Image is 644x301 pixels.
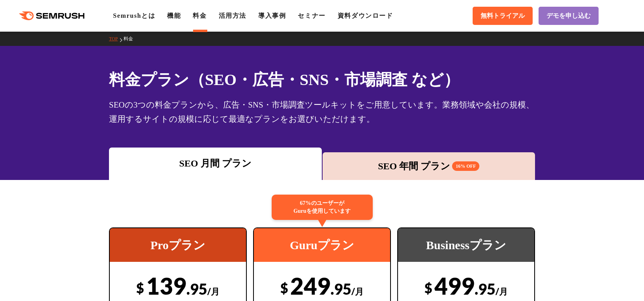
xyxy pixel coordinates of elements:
span: $ [424,280,432,296]
span: /月 [207,286,220,297]
div: SEO 月間 プラン [113,156,318,170]
span: .95 [186,280,207,298]
a: 資料ダウンロード [338,12,393,19]
span: /月 [351,286,364,297]
a: 導入事例 [258,12,286,19]
span: .95 [330,280,351,298]
a: TOP [109,36,124,42]
a: セミナー [298,12,325,19]
div: SEO 年間 プラン [327,159,531,173]
span: $ [280,280,288,296]
div: 67%のユーザーが Guruを使用しています [272,195,373,220]
div: Proプラン [110,228,246,262]
span: デモを申し込む [546,12,591,20]
h1: 料金プラン（SEO・広告・SNS・市場調査 など） [109,68,535,91]
span: .95 [475,280,496,298]
a: 料金 [193,12,207,19]
a: 活用方法 [219,12,246,19]
div: SEOの3つの料金プランから、広告・SNS・市場調査ツールキットをご用意しています。業務領域や会社の規模、運用するサイトの規模に応じて最適なプランをお選びいただけます。 [109,98,535,126]
span: /月 [496,286,508,297]
a: Semrushとは [113,12,155,19]
div: Guruプラン [254,228,390,262]
a: 無料トライアル [473,7,533,25]
div: Businessプラン [398,228,534,262]
a: デモを申し込む [539,7,599,25]
span: 無料トライアル [481,12,525,20]
span: 16% OFF [452,161,479,171]
span: $ [136,280,144,296]
a: 料金 [124,36,139,42]
a: 機能 [167,12,181,19]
